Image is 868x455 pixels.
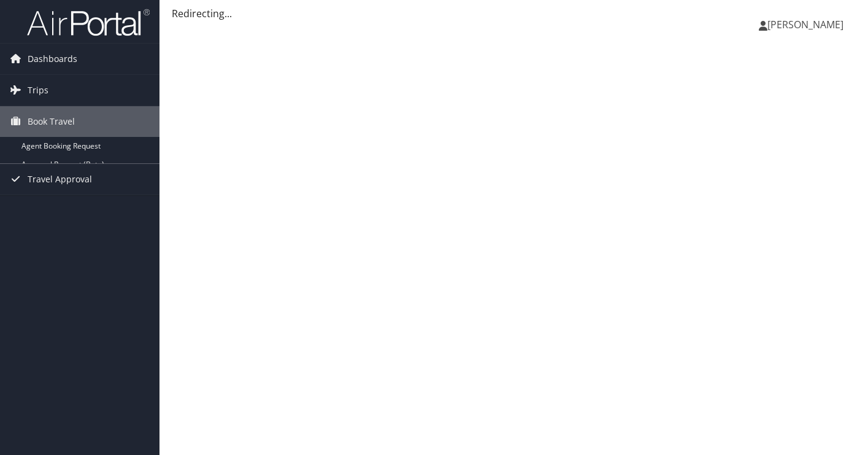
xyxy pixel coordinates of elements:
span: Trips [28,75,48,106]
span: Dashboards [28,44,77,74]
span: [PERSON_NAME] [767,18,843,31]
a: [PERSON_NAME] [759,6,856,43]
span: Book Travel [28,106,75,137]
span: Travel Approval [28,164,92,195]
div: Redirecting... [172,6,856,21]
img: airportal-logo.png [27,8,150,37]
